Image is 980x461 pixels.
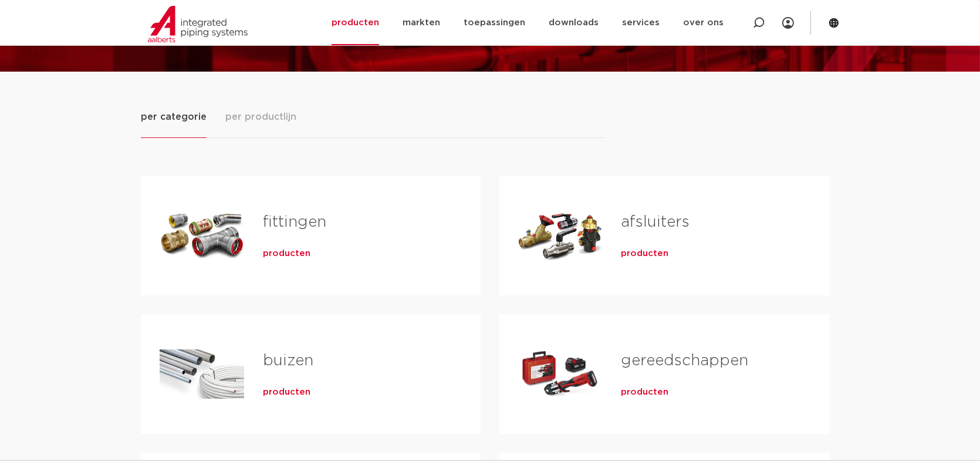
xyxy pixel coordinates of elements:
a: producten [621,248,668,260]
a: producten [263,248,310,260]
a: producten [621,386,668,398]
a: buizen [263,353,313,368]
a: gereedschappen [621,353,748,368]
span: per categorie [141,110,207,124]
span: per productlijn [225,110,296,124]
a: fittingen [263,214,326,230]
a: producten [263,386,310,398]
a: afsluiters [621,214,690,230]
